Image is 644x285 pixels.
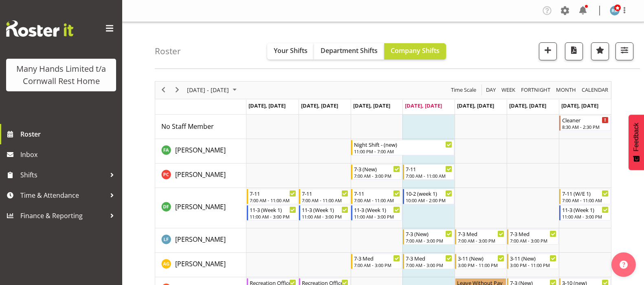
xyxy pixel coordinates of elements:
span: Roster [20,128,118,140]
div: Fairbrother, Deborah"s event - 7-11 (W/E 1) Begin From Sunday, October 5, 2025 at 7:00:00 AM GMT+... [559,189,611,204]
span: Your Shifts [274,46,308,55]
div: 11-3 (Week 1) [354,205,400,214]
span: Month [555,85,577,95]
div: 11-3 (Week 1) [250,205,296,214]
div: 7-11 [302,189,348,197]
button: Timeline Day [485,85,497,95]
a: [PERSON_NAME] [175,170,226,179]
img: reece-rhind280.jpg [610,6,620,15]
div: 7-3 Med [510,230,556,238]
button: Highlight an important date within the roster. [591,42,609,60]
button: Download a PDF of the roster according to the set date range. [565,42,583,60]
div: 7-3 (New) [354,165,400,173]
button: Previous [158,85,169,95]
div: 11-3 (Week 1) [562,205,609,214]
div: 3:00 PM - 11:00 PM [510,262,556,268]
div: 8:30 AM - 2:30 PM [562,124,609,130]
button: Timeline Week [500,85,517,95]
td: Galvez, Angeline resource [155,253,246,277]
td: Chand, Pretika resource [155,163,246,188]
div: No Staff Member"s event - Cleaner Begin From Sunday, October 5, 2025 at 8:30:00 AM GMT+13:00 Ends... [559,115,611,131]
td: Flynn, Leeane resource [155,228,246,253]
div: next period [170,82,184,99]
div: Flynn, Leeane"s event - 7-3 Med Begin From Saturday, October 4, 2025 at 7:00:00 AM GMT+13:00 Ends... [507,229,558,245]
div: 11:00 AM - 3:00 PM [562,213,609,220]
div: 7:00 AM - 3:00 PM [354,262,400,268]
div: 7-3 (New) [406,230,452,238]
a: [PERSON_NAME] [175,145,226,155]
div: 7-3 Med [406,254,452,262]
div: Fairbrother, Deborah"s event - 11-3 (Week 1) Begin From Monday, September 29, 2025 at 11:00:00 AM... [247,205,298,221]
div: Fairbrother, Deborah"s event - 10-2 (week 1) Begin From Thursday, October 2, 2025 at 10:00:00 AM ... [403,189,454,204]
span: Week [501,85,516,95]
div: Cleaner [562,116,609,124]
div: Fairbrother, Deborah"s event - 7-11 Begin From Tuesday, September 30, 2025 at 7:00:00 AM GMT+13:0... [299,189,350,204]
div: 10:00 AM - 2:00 PM [406,197,452,203]
span: [PERSON_NAME] [175,202,226,211]
span: Shifts [20,169,106,181]
td: No Staff Member resource [155,115,246,139]
div: 7:00 AM - 11:00 AM [562,197,609,203]
span: Finance & Reporting [20,210,106,222]
div: Fairbrother, Deborah"s event - 11-3 (Week 1) Begin From Wednesday, October 1, 2025 at 11:00:00 AM... [351,205,402,221]
div: 7-3 Med [458,230,504,238]
button: Add a new shift [539,42,557,60]
div: 3:00 PM - 11:00 PM [458,262,504,268]
div: 7:00 AM - 3:00 PM [354,172,400,179]
img: help-xxl-2.png [620,261,628,269]
a: [PERSON_NAME] [175,259,226,269]
div: Many Hands Limited t/a Cornwall Rest Home [14,63,108,87]
div: Fairbrother, Deborah"s event - 7-11 Begin From Monday, September 29, 2025 at 7:00:00 AM GMT+13:00... [247,189,298,204]
div: Fairbrother, Deborah"s event - 7-11 Begin From Wednesday, October 1, 2025 at 7:00:00 AM GMT+13:00... [351,189,402,204]
span: [PERSON_NAME] [175,170,226,179]
span: [DATE], [DATE] [248,102,286,109]
div: Adams, Fran"s event - Night Shift - (new) Begin From Wednesday, October 1, 2025 at 11:00:00 PM GM... [351,140,455,155]
div: 7:00 AM - 3:00 PM [458,237,504,244]
span: calendar [581,85,609,95]
span: [DATE] - [DATE] [186,85,230,95]
span: [DATE], [DATE] [509,102,546,109]
div: 7-11 (W/E 1) [562,189,609,197]
div: 7-11 [406,165,452,173]
td: Fairbrother, Deborah resource [155,188,246,228]
button: Next [172,85,183,95]
button: October 2025 [186,85,240,95]
div: 7:00 AM - 11:00 AM [250,197,296,203]
div: Galvez, Angeline"s event - 7-3 Med Begin From Thursday, October 2, 2025 at 7:00:00 AM GMT+13:00 E... [403,254,454,269]
span: Fortnight [520,85,551,95]
div: 7:00 AM - 3:00 PM [406,237,452,244]
div: 11:00 PM - 7:00 AM [354,148,453,155]
div: 3-11 (New) [510,254,556,262]
div: 7:00 AM - 11:00 AM [354,197,400,203]
div: 7-3 Med [354,254,400,262]
button: Filter Shifts [615,42,633,60]
div: 7:00 AM - 3:00 PM [510,237,556,244]
span: [DATE], [DATE] [561,102,598,109]
span: [PERSON_NAME] [175,146,226,155]
span: Time & Attendance [20,189,106,201]
button: Timeline Month [555,85,578,95]
a: [PERSON_NAME] [175,202,226,212]
h4: Roster [155,46,181,56]
div: Chand, Pretika"s event - 7-11 Begin From Thursday, October 2, 2025 at 7:00:00 AM GMT+13:00 Ends A... [403,164,454,180]
span: Inbox [20,148,118,161]
span: [DATE], [DATE] [301,102,338,109]
a: No Staff Member [161,122,214,131]
div: Night Shift - (new) [354,140,453,148]
div: Fairbrother, Deborah"s event - 11-3 (Week 1) Begin From Tuesday, September 30, 2025 at 11:00:00 A... [299,205,350,221]
td: Adams, Fran resource [155,139,246,163]
div: 3-11 (New) [458,254,504,262]
span: [DATE], [DATE] [353,102,390,109]
span: Feedback [633,123,640,151]
div: 10-2 (week 1) [406,189,452,197]
div: Chand, Pretika"s event - 7-3 (New) Begin From Wednesday, October 1, 2025 at 7:00:00 AM GMT+13:00 ... [351,164,402,180]
div: 7:00 AM - 3:00 PM [406,262,452,268]
span: No Staff Member [161,122,214,131]
div: 7:00 AM - 11:00 AM [406,172,452,179]
a: [PERSON_NAME] [175,234,226,244]
span: [DATE], [DATE] [405,102,442,109]
div: Sep 29 - Oct 05, 2025 [184,82,242,99]
img: Rosterit website logo [6,20,73,37]
div: Galvez, Angeline"s event - 3-11 (New) Begin From Friday, October 3, 2025 at 3:00:00 PM GMT+13:00 ... [455,254,506,269]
